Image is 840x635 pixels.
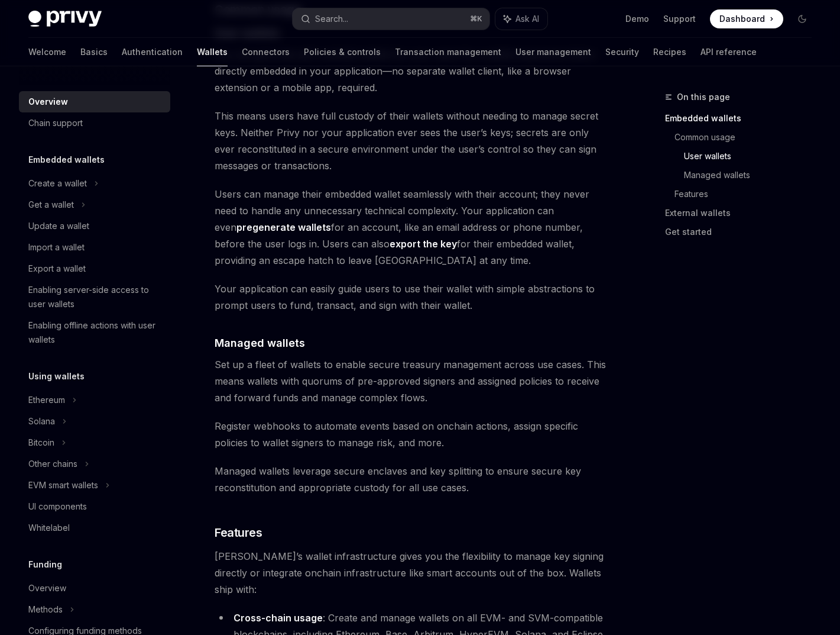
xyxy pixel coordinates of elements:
[28,153,105,167] h5: Embedded wallets
[625,13,649,25] a: Demo
[470,14,482,24] span: ⌘ K
[28,95,68,109] div: Overview
[215,108,611,174] span: This means users have full custody of their wallets without needing to manage secret keys. Neithe...
[663,13,696,25] a: Support
[28,521,70,535] div: Whitelabel
[19,258,170,279] a: Export a wallet
[19,112,170,134] a: Chain support
[665,204,821,223] a: External wallets
[19,517,170,539] a: Whitelabel
[215,281,611,314] span: Your application can easily guide users to use their wallet with simple abstractions to prompt us...
[684,166,821,185] a: Managed wallets
[28,116,83,130] div: Chain support
[390,238,457,250] a: export the key
[233,612,323,624] strong: Cross-chain usage
[28,198,74,212] div: Get a wallet
[315,12,348,26] div: Search...
[293,8,489,30] button: Search...⌘K
[215,548,611,598] span: [PERSON_NAME]’s wallet infrastructure gives you the flexibility to manage key signing directly or...
[28,11,102,27] img: dark logo
[515,38,591,66] a: User management
[28,283,163,311] div: Enabling server-side access to user wallets
[719,13,765,25] span: Dashboard
[19,215,170,237] a: Update a wallet
[665,223,821,241] a: Get started
[242,38,290,66] a: Connectors
[28,262,86,276] div: Export a wallet
[28,318,163,347] div: Enabling offline actions with user wallets
[215,356,611,406] span: Set up a fleet of wallets to enable secure treasury management across use cases. This means walle...
[122,38,183,66] a: Authentication
[495,8,547,30] button: Ask AI
[80,38,108,66] a: Basics
[215,46,611,96] span: You can generate self-custodial wallets for your users for a wallet experience that is directly e...
[28,499,87,514] div: UI components
[215,418,611,451] span: Register webhooks to automate events based on onchain actions, assign specific policies to wallet...
[215,186,611,269] span: Users can manage their embedded wallet seamlessly with their account; they never need to handle a...
[28,393,65,407] div: Ethereum
[19,496,170,517] a: UI components
[665,109,821,128] a: Embedded wallets
[28,581,66,595] div: Overview
[28,219,89,233] div: Update a wallet
[304,38,381,66] a: Policies & controls
[605,38,639,66] a: Security
[674,185,821,204] a: Features
[28,557,62,572] h5: Funding
[28,602,63,617] div: Methods
[674,128,821,147] a: Common usage
[28,176,87,191] div: Create a wallet
[28,436,54,450] div: Bitcoin
[28,414,55,428] div: Solana
[19,237,170,258] a: Import a wallet
[215,335,305,351] span: Managed wallets
[653,38,686,66] a: Recipes
[19,578,170,599] a: Overview
[28,38,66,66] a: Welcome
[236,221,331,234] a: pregenerate wallets
[28,369,85,383] h5: Using wallets
[28,478,98,492] div: EVM smart wallets
[28,457,77,471] div: Other chains
[700,38,757,66] a: API reference
[215,463,611,496] span: Managed wallets leverage secure enclaves and key splitting to ensure secure key reconstitution an...
[28,240,85,254] div: Import a wallet
[395,38,501,66] a: Transaction management
[19,91,170,112] a: Overview
[515,13,539,25] span: Ask AI
[197,38,228,66] a: Wallets
[215,524,262,541] span: Features
[684,147,821,166] a: User wallets
[793,9,812,28] button: Toggle dark mode
[19,279,170,315] a: Enabling server-side access to user wallets
[19,315,170,350] a: Enabling offline actions with user wallets
[710,9,783,28] a: Dashboard
[677,90,730,104] span: On this page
